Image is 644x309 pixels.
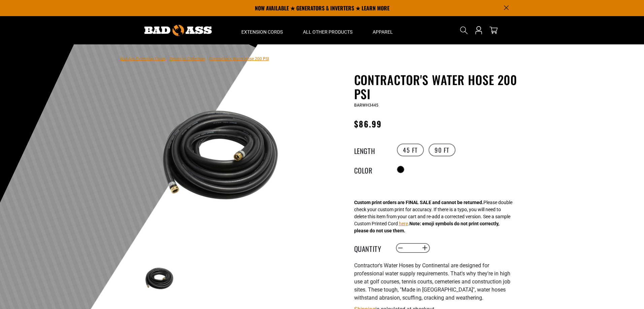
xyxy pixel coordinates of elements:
[120,54,269,63] nav: breadcrumbs
[241,29,283,35] span: Extension Cords
[354,262,519,302] p: Contractor's Water Hoses by Continental are designed for professional water supply requirements. ...
[354,103,378,108] span: BARWH3445
[354,243,388,252] label: Quantity
[170,56,205,61] a: Return to Collection
[207,56,208,61] span: ›
[354,165,388,174] legend: Color
[140,259,179,298] img: black
[354,118,382,130] span: $86.99
[354,200,483,205] strong: Custom print orders are FINAL SALE and cannot be returned.
[120,56,166,61] a: Bad Ass Extension Cords
[459,25,469,36] summary: Search
[144,25,212,36] img: Bad Ass Extension Cords
[363,16,403,44] summary: Apparel
[303,29,352,35] span: All Other Products
[293,16,363,44] summary: All Other Products
[209,56,269,61] span: Contractor's Water Hose 200 PSI
[354,221,499,233] strong: Note: emoji symbols do not print correctly, please do not use them.
[399,220,408,227] button: here
[429,144,455,156] label: 90 FT
[354,199,512,234] div: Please double check your custom print for accuracy. If there is a typo, you will need to delete t...
[354,73,519,101] h1: Contractor's Water Hose 200 PSI
[231,16,293,44] summary: Extension Cords
[354,146,388,154] legend: Length
[167,56,168,61] span: ›
[397,144,424,156] label: 45 FT
[373,29,393,35] span: Apparel
[140,74,302,236] img: black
